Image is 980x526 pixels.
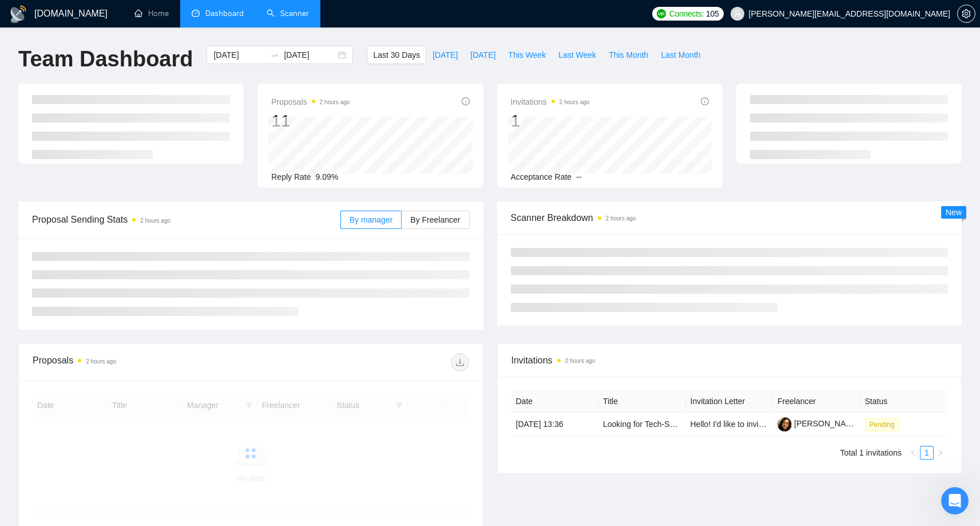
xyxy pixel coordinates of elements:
span: -- [576,172,581,181]
span: Proposal Sending Stats [32,212,340,227]
time: 2 hours ago [560,99,590,105]
span: to [270,50,279,60]
button: This Month [602,46,654,64]
button: Last 30 Days [367,46,426,64]
span: 9.09% [316,172,339,181]
time: 2 hours ago [86,358,116,365]
span: This Month [609,49,648,61]
span: Pending [865,418,899,431]
span: Acceptance Rate [511,172,572,181]
time: 2 hours ago [140,217,170,224]
button: [DATE] [426,46,464,64]
span: Invitations [511,353,948,367]
th: Title [598,390,686,413]
a: [PERSON_NAME] [777,419,860,428]
button: right [934,446,947,460]
td: Looking for Tech-Savvy Communicator to Handle Client Interviews for Web Dev team [598,413,686,437]
input: Start date [213,49,265,61]
span: This Week [508,49,546,61]
th: Status [860,390,948,413]
span: Proposals [271,95,350,109]
span: Last Week [558,49,596,61]
span: By manager [350,215,392,224]
span: info-circle [701,97,709,105]
span: swap-right [270,50,279,60]
span: New [946,208,962,217]
a: Pending [865,420,904,429]
li: 1 [920,446,934,460]
span: Last 30 Days [373,49,420,61]
span: right [937,449,944,456]
div: 1 [511,110,590,132]
td: [DATE] 13:36 [511,413,599,437]
span: Invitations [511,95,590,109]
a: 1 [921,446,933,459]
li: Previous Page [906,446,920,460]
img: upwork-logo.png [657,9,666,18]
span: By Freelancer [410,215,460,224]
button: Last Month [654,46,707,64]
time: 2 hours ago [320,99,350,105]
time: 2 hours ago [606,215,636,222]
button: This Week [502,46,552,64]
span: 105 [706,7,719,20]
span: [DATE] [433,49,458,61]
li: Total 1 invitations [840,446,902,460]
span: Reply Rate [271,172,311,181]
span: dashboard [192,9,200,17]
span: Last Month [661,49,700,61]
div: 11 [271,110,350,132]
button: [DATE] [464,46,502,64]
a: searchScanner [267,9,309,18]
a: homeHome [134,9,169,18]
button: Last Week [552,46,602,64]
a: Looking for Tech-Savvy Communicator to Handle Client Interviews for Web Dev team [603,420,904,429]
input: End date [284,49,336,61]
span: info-circle [462,97,470,105]
th: Freelancer [773,390,860,413]
th: Invitation Letter [686,390,773,413]
time: 2 hours ago [565,358,596,364]
span: user [733,10,741,18]
div: Proposals [33,353,251,371]
img: c117YhUmRVEANPO5IhJzmzUoanfqJGiSYZHOa4Yyb7BIM0llzNzujk95zkfhZhq645 [777,417,792,432]
span: Scanner Breakdown [511,211,949,225]
a: setting [957,9,975,18]
span: Connects: [669,7,704,20]
span: setting [958,9,975,18]
span: [DATE] [470,49,495,61]
button: left [906,446,920,460]
span: left [910,449,916,456]
span: Dashboard [205,9,244,18]
img: logo [9,5,27,23]
button: setting [957,5,975,23]
iframe: Intercom live chat [941,487,969,515]
h1: Team Dashboard [18,46,193,73]
th: Date [511,390,599,413]
li: Next Page [934,446,947,460]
